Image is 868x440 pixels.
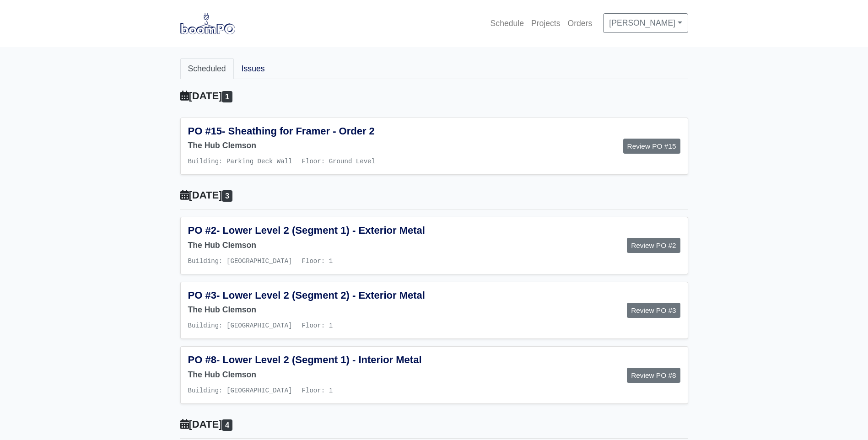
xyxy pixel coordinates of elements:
[216,290,425,301] span: - Lower Level 2 (Segment 2) - Exterior Metal
[188,322,292,329] span: Building: [GEOGRAPHIC_DATA]
[487,13,528,33] a: Schedule
[216,225,425,236] span: - Lower Level 2 (Segment 1) - Exterior Metal
[180,90,688,102] h5: [DATE]
[627,238,680,253] a: Review PO #2
[302,158,376,165] span: Floor: Ground Level
[564,13,596,33] a: Orders
[623,139,680,154] a: Review PO #15
[188,354,427,366] h5: PO #8
[302,322,333,329] span: Floor: 1
[188,225,427,236] h5: PO #2
[188,241,427,250] h6: The Hub Clemson
[234,58,273,79] a: Issues
[188,258,292,265] span: Building: [GEOGRAPHIC_DATA]
[627,368,680,383] a: Review PO #8
[528,13,564,33] a: Projects
[188,305,427,315] h6: The Hub Clemson
[603,13,688,32] a: [PERSON_NAME]
[627,303,680,318] a: Review PO #3
[180,419,688,431] h5: [DATE]
[188,387,292,394] span: Building: [GEOGRAPHIC_DATA]
[222,419,232,431] span: 4
[180,189,688,202] h5: [DATE]
[188,370,427,380] h6: The Hub Clemson
[222,91,232,102] span: 1
[302,387,333,394] span: Floor: 1
[180,58,234,79] a: Scheduled
[222,125,375,137] span: - Sheathing for Framer - Order 2
[216,354,422,365] span: - Lower Level 2 (Segment 1) - Interior Metal
[222,190,232,202] span: 3
[302,258,333,265] span: Floor: 1
[188,141,427,150] h6: The Hub Clemson
[180,13,235,34] img: boomPO
[188,125,427,137] h5: PO #15
[188,290,427,301] h5: PO #3
[188,158,292,165] span: Building: Parking Deck Wall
